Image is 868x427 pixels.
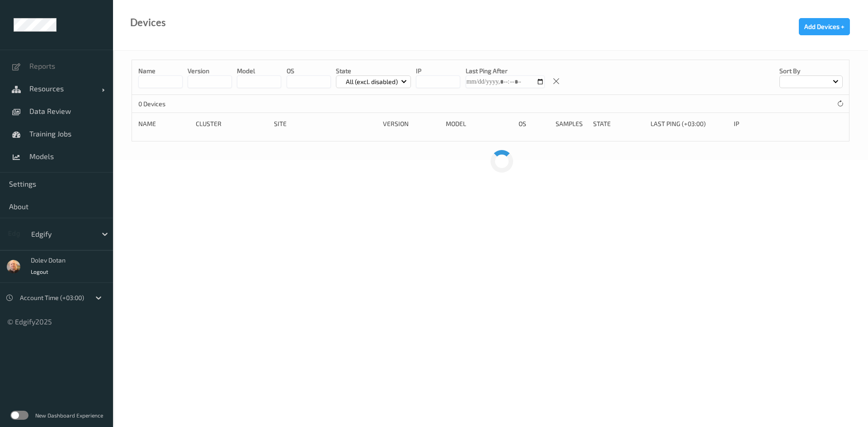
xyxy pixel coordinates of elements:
div: Site [274,119,377,128]
p: Sort by [779,66,843,75]
div: Samples [556,119,586,128]
p: Name [138,66,183,75]
p: All (excl. disabled) [343,77,401,86]
p: 0 Devices [138,99,206,108]
button: Add Devices + [799,18,850,35]
div: OS [519,119,549,128]
div: Cluster [196,119,268,128]
p: State [336,66,411,75]
p: OS [287,66,331,75]
p: IP [416,66,460,75]
div: Model [446,119,512,128]
div: State [593,119,644,128]
p: model [237,66,281,75]
div: Name [138,119,189,128]
div: ip [734,119,795,128]
div: Last Ping (+03:00) [651,119,727,128]
p: Last Ping After [466,66,545,75]
div: Devices [130,18,166,27]
div: version [383,119,439,128]
p: version [188,66,232,75]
